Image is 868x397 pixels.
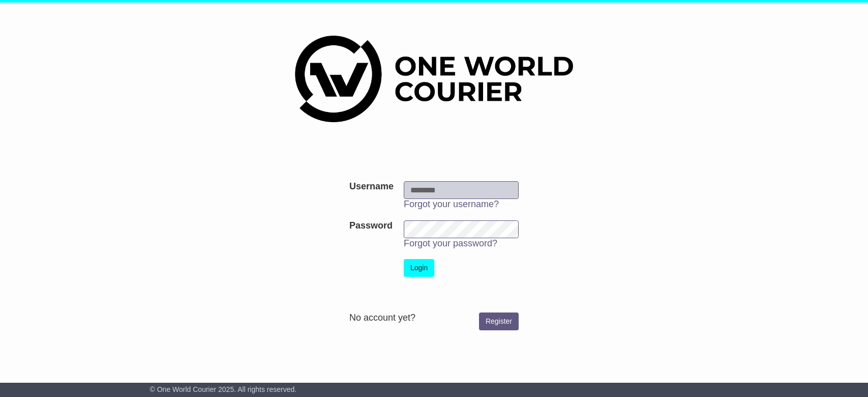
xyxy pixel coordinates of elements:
a: Register [479,313,519,330]
span: © One World Courier 2025. All rights reserved. [150,385,297,393]
button: Login [404,259,434,277]
div: No account yet? [349,313,519,324]
label: Password [349,220,393,232]
img: One World [295,36,573,122]
a: Forgot your password? [404,238,497,248]
label: Username [349,181,394,192]
a: Forgot your username? [404,199,499,209]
